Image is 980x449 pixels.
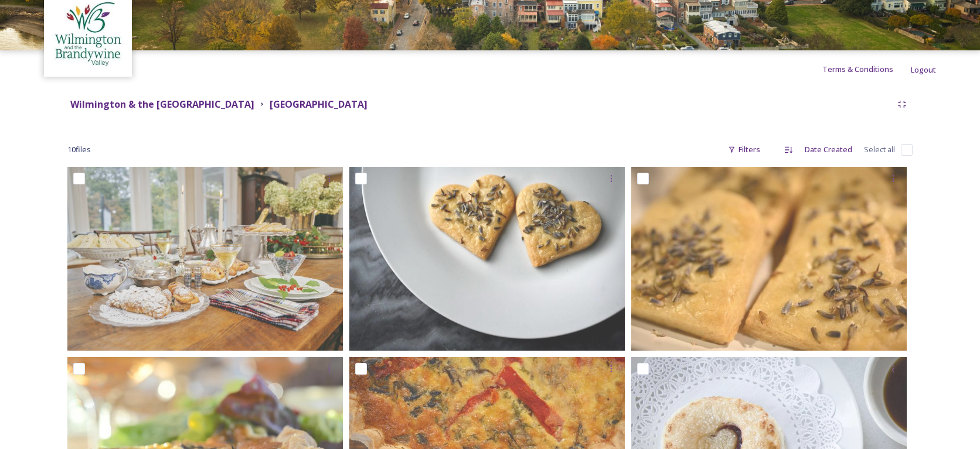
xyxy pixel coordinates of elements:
[822,64,893,74] span: Terms & Conditions
[631,167,907,351] img: Lavendar hearts up close.jpg
[70,98,254,111] strong: Wilmington & the [GEOGRAPHIC_DATA]
[799,138,858,161] div: Date Created
[822,62,911,76] a: Terms & Conditions
[911,64,936,75] span: Logout
[722,138,766,161] div: Filters
[270,98,367,111] strong: [GEOGRAPHIC_DATA]
[864,144,895,155] span: Select all
[349,167,625,351] img: Lavender heart cookie.JPG
[67,167,343,351] img: NZ9_2116.jpg
[67,144,91,155] span: 10 file s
